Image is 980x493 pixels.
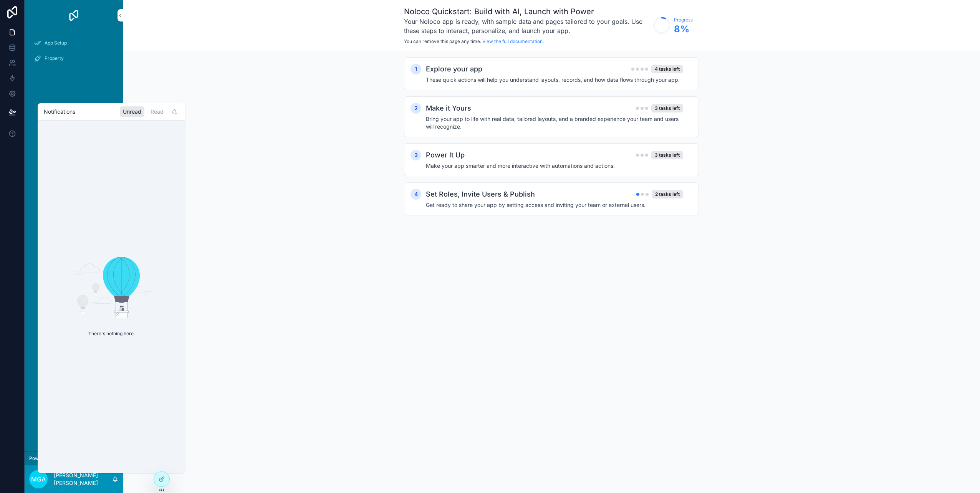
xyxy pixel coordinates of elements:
a: Powered by [25,451,123,465]
span: Powered by [29,455,55,462]
span: Progress [674,17,693,23]
h1: Noloco Quickstart: Build with AI, Launch with Power [404,6,649,17]
div: scrollable content [25,31,123,75]
a: View the full documentation. [482,38,544,44]
span: MGA [31,475,46,484]
h1: Notifications [44,108,75,116]
span: App Setup [45,40,67,46]
div: Read [147,106,167,117]
span: 8 % [674,23,693,35]
img: App logo [68,9,80,22]
p: There's nothing here. [82,324,141,343]
a: App Setup [29,36,118,50]
span: You can remove this page any time. [404,38,481,44]
a: Property [29,51,118,65]
h3: Your Noloco app is ready, with sample data and pages tailored to your goals. Use these steps to i... [404,17,649,35]
span: Property [45,55,64,61]
p: [PERSON_NAME] [PERSON_NAME] [54,471,112,487]
div: Unread [120,106,144,117]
